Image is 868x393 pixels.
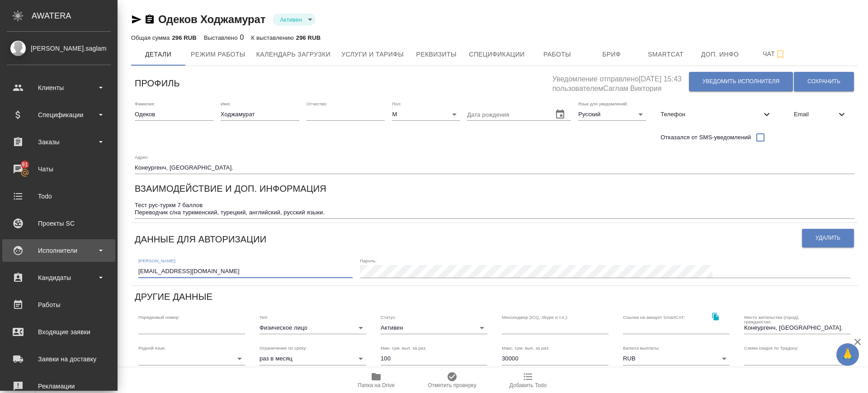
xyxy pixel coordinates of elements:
label: Мессенджер (ICQ, Skype и т.п.): [502,315,568,319]
div: Работы [7,298,111,312]
div: Кандидаты [7,271,111,284]
button: Сохранить [794,72,854,91]
span: 🙏 [840,345,855,364]
p: Общая сумма [131,34,172,41]
span: Услуги и тарифы [341,49,404,60]
span: Smartcat [644,49,688,60]
p: 296 RUB [172,34,196,41]
label: Пароль: [360,259,377,263]
div: Активен [381,322,487,334]
div: RUB [623,352,730,365]
label: Тип: [259,315,268,319]
div: раз в месяц [259,352,366,365]
label: Адрес: [135,155,149,159]
label: Место жительства (город), гражданство: [744,315,824,324]
span: Реквизиты [415,49,458,60]
label: Порядковый номер: [138,315,179,319]
label: Статус: [381,315,396,319]
label: Ссылка на аккаунт SmartCAT: [623,315,685,319]
button: Отметить проверку [414,368,490,393]
button: Скопировать ссылку [144,14,155,25]
div: Клиенты [7,81,111,95]
div: Исполнители [7,244,111,257]
div: [PERSON_NAME].saglam [7,43,111,53]
span: Сохранить [807,78,840,85]
label: Отчество: [307,101,327,106]
h5: Уведомление отправлено [DATE] 15:43 пользователем Саглам Виктория [552,70,689,94]
label: Родной язык: [138,346,166,350]
a: 91Чаты [2,158,115,180]
span: Доп. инфо [698,49,742,60]
span: Спецификации [469,49,524,60]
span: Удалить [816,234,840,242]
label: Схема скидок по Традосу: [744,346,798,350]
span: Email [794,110,836,119]
label: Валюта выплаты: [623,346,660,350]
div: Рекламации [7,379,111,393]
label: Фамилия: [135,101,155,106]
button: Добавить Todo [490,368,566,393]
span: Работы [536,49,579,60]
svg: Подписаться [775,49,786,60]
label: Пол: [392,101,401,106]
div: Физическое лицо [259,322,366,334]
button: Удалить [802,229,854,247]
label: [PERSON_NAME]: [138,259,176,263]
span: Бриф [590,49,633,60]
textarea: Тест рус-туркм 7 баллов Переводчик с/на туркменский, турецкий, английский, русский языки. [135,202,854,216]
div: Активен [273,14,316,26]
span: Детали [137,49,180,60]
div: Заявки на доставку [7,352,111,366]
div: Email [787,104,854,124]
a: Входящие заявки [2,321,115,343]
label: Мин. сум. вып. за раз: [381,346,427,350]
a: Todo [2,185,115,208]
button: Уведомить исполнителя [689,72,793,91]
h6: Профиль [135,76,180,90]
div: М [392,108,460,121]
label: Макс. сум. вып. за раз: [502,346,550,350]
p: 296 RUB [296,34,321,41]
h6: Другие данные [135,289,212,304]
a: Заявки на доставку [2,348,115,370]
span: Отметить проверку [428,382,476,388]
label: Ограничение по сроку: [259,346,307,350]
h6: Взаимодействие и доп. информация [135,181,326,196]
label: Язык для уведомлений: [578,101,628,106]
div: Todo [7,189,111,203]
button: 🙏 [836,343,859,366]
div: Заказы [7,135,111,149]
span: Режим работы [191,49,245,60]
a: Работы [2,294,115,316]
span: Календарь загрузки [256,49,331,60]
span: Отказался от SMS-уведомлений [660,133,751,142]
label: Имя: [221,101,231,106]
div: Русский [578,108,646,121]
div: AWATERA [32,7,118,25]
div: Чаты [7,162,111,176]
button: Папка на Drive [338,368,414,393]
a: Одеков Ходжамурат [158,13,265,25]
p: К выставлению [251,34,296,41]
button: Активен [277,16,305,24]
span: 91 [16,160,33,169]
div: Проекты SC [7,217,111,230]
p: Выставлено [204,34,240,41]
button: Скопировать ссылку для ЯМессенджера [131,14,142,25]
span: Папка на Drive [358,382,395,388]
a: Проекты SC [2,212,115,235]
div: Входящие заявки [7,325,111,339]
button: Скопировать ссылку [706,308,725,326]
span: Уведомить исполнителя [703,78,779,85]
span: Чат [753,48,796,60]
div: 0 [204,32,244,43]
h6: Данные для авторизации [135,232,266,246]
span: Добавить Todo [509,382,547,388]
div: Телефон [653,104,779,124]
div: Спецификации [7,108,111,122]
span: Телефон [660,110,761,119]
